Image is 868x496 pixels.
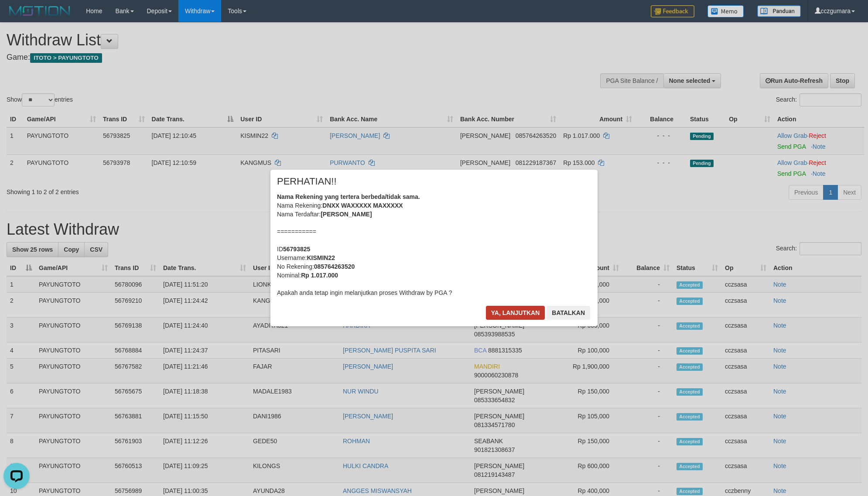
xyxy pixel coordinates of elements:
[486,306,545,320] button: Ya, lanjutkan
[301,272,338,279] b: Rp 1.017.000
[277,192,591,297] div: Nama Rekening: Nama Terdaftar: =========== ID Username: No Rekening: Nominal: Apakah anda tetap i...
[321,211,372,218] b: [PERSON_NAME]
[547,306,590,320] button: Batalkan
[307,254,335,261] b: KISMIN22
[277,177,337,186] span: PERHATIAN!!
[322,202,403,209] b: DNXX WAXXXXX MAXXXXX
[314,263,355,270] b: 085764263520
[283,246,310,253] b: 56793825
[3,3,30,30] button: Open LiveChat chat widget
[277,193,420,200] b: Nama Rekening yang tertera berbeda/tidak sama.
